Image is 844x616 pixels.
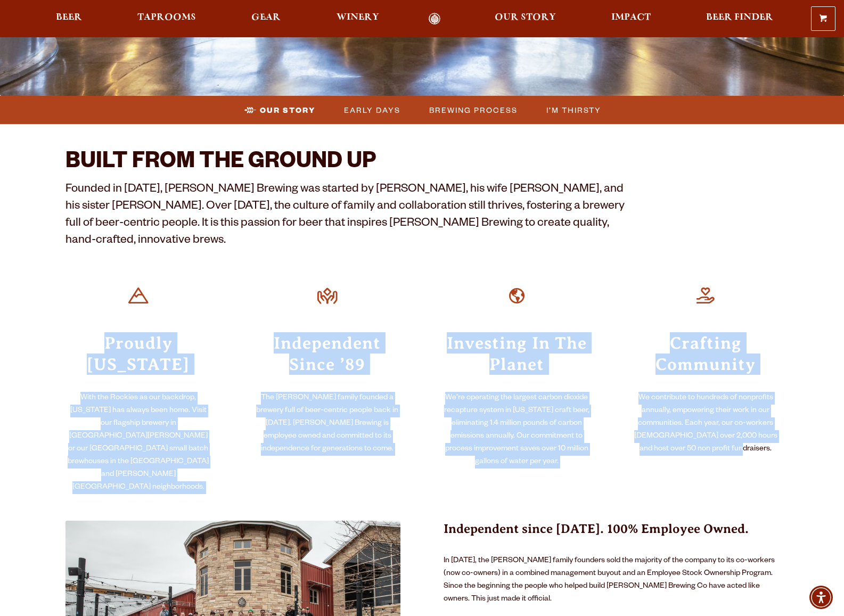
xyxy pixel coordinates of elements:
span: Impact [611,13,651,22]
h3: Crafting Community [633,331,779,375]
h3: Proudly [US_STATE] [65,331,212,375]
h3: Independent Since ’89 [255,331,401,375]
a: Odell Home [415,13,455,25]
span: Our Story [260,102,315,118]
a: Brewing Process [423,102,523,118]
p: We’re operating the largest carbon dioxide recapture system in [US_STATE] craft beer, eliminating... [444,392,590,469]
span: Gear [251,13,281,22]
span: Our Story [495,13,556,22]
a: Taprooms [130,13,203,25]
h2: BUILT FROM THE GROUND UP [65,151,628,176]
a: Our Story [488,13,563,25]
h3: Independent since [DATE]. 100% Employee Owned. [444,521,779,551]
span: I’m Thirsty [546,102,601,118]
p: We contribute to hundreds of nonprofits annually, empowering their work in our communities. Each ... [633,392,779,456]
p: Founded in [DATE], [PERSON_NAME] Brewing was started by [PERSON_NAME], his wife [PERSON_NAME], an... [65,182,628,250]
a: Impact [604,13,658,25]
a: Beer [49,13,89,25]
a: I’m Thirsty [540,102,607,118]
p: In [DATE], the [PERSON_NAME] family founders sold the majority of the company to its co-workers (... [444,555,779,606]
span: Beer [56,13,82,22]
span: Taprooms [137,13,196,22]
a: Early Days [338,102,406,118]
span: Beer Finder [706,13,773,22]
span: Early Days [344,102,400,118]
a: Our Story [238,102,321,118]
a: Gear [244,13,288,25]
a: Beer Finder [699,13,780,25]
div: Accessibility Menu [809,586,833,609]
h3: Investing In The Planet [444,331,590,375]
p: The [PERSON_NAME] family founded a brewery full of beer-centric people back in [DATE]. [PERSON_NA... [255,392,401,456]
p: With the Rockies as our backdrop, [US_STATE] has always been home. Visit our flagship brewery in ... [65,392,212,494]
a: Winery [330,13,386,25]
span: Brewing Process [429,102,518,118]
span: Winery [337,13,379,22]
